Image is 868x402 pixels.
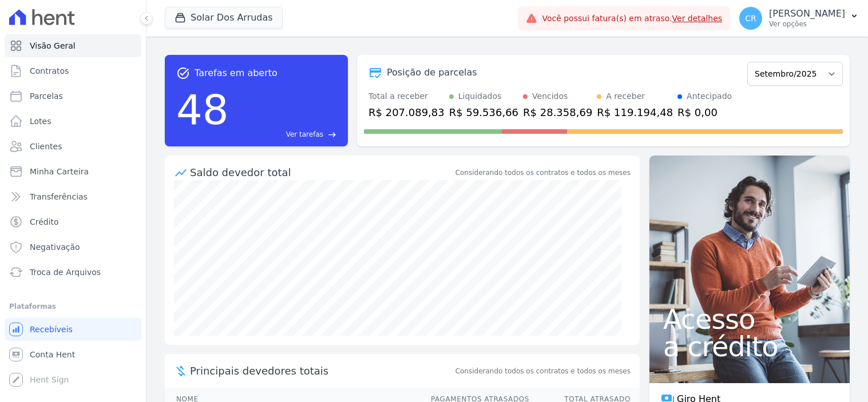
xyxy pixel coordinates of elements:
[30,141,62,152] span: Clientes
[30,216,59,228] span: Crédito
[687,90,732,102] div: Antecipado
[233,129,336,140] a: Ver tarefas east
[368,90,445,102] div: Total a receber
[677,105,732,120] div: R$ 0,00
[165,7,283,29] button: Solar Dos Arrudas
[449,105,518,120] div: R$ 59.536,66
[597,105,673,120] div: R$ 119.194,48
[368,105,445,120] div: R$ 207.089,83
[5,236,141,258] a: Negativação
[5,318,141,341] a: Recebíveis
[30,90,63,102] span: Parcelas
[532,90,568,102] div: Vencidos
[30,116,51,127] span: Lotes
[30,40,76,51] span: Visão Geral
[9,300,137,313] div: Plataformas
[5,210,141,233] a: Crédito
[672,14,723,23] a: Ver detalhes
[30,349,75,360] span: Conta Hent
[30,191,88,202] span: Transferências
[542,13,722,25] span: Você possui fatura(s) em atraso.
[176,80,229,140] div: 48
[30,65,69,77] span: Contratos
[663,305,836,333] span: Acesso
[5,34,141,57] a: Visão Geral
[769,19,845,29] p: Ver opções
[5,343,141,366] a: Conta Hent
[30,166,89,177] span: Minha Carteira
[176,66,190,80] span: task_alt
[328,130,336,139] span: east
[387,66,477,79] div: Posição de parcelas
[769,8,845,19] p: [PERSON_NAME]
[606,90,645,102] div: A receber
[730,2,868,34] button: CR [PERSON_NAME] Ver opções
[190,363,453,379] span: Principais devedores totais
[455,366,631,376] span: Considerando todos os contratos e todos os meses
[458,90,502,102] div: Liquidados
[190,165,453,180] div: Saldo devedor total
[5,261,141,284] a: Troca de Arquivos
[30,241,80,253] span: Negativação
[5,110,141,133] a: Lotes
[5,59,141,82] a: Contratos
[286,129,323,140] span: Ver tarefas
[5,160,141,183] a: Minha Carteira
[745,14,756,22] span: CR
[30,324,73,335] span: Recebíveis
[455,168,631,178] div: Considerando todos os contratos e todos os meses
[5,85,141,108] a: Parcelas
[195,66,278,80] span: Tarefas em aberto
[663,333,836,360] span: a crédito
[30,266,101,278] span: Troca de Arquivos
[5,135,141,158] a: Clientes
[523,105,592,120] div: R$ 28.358,69
[5,185,141,208] a: Transferências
